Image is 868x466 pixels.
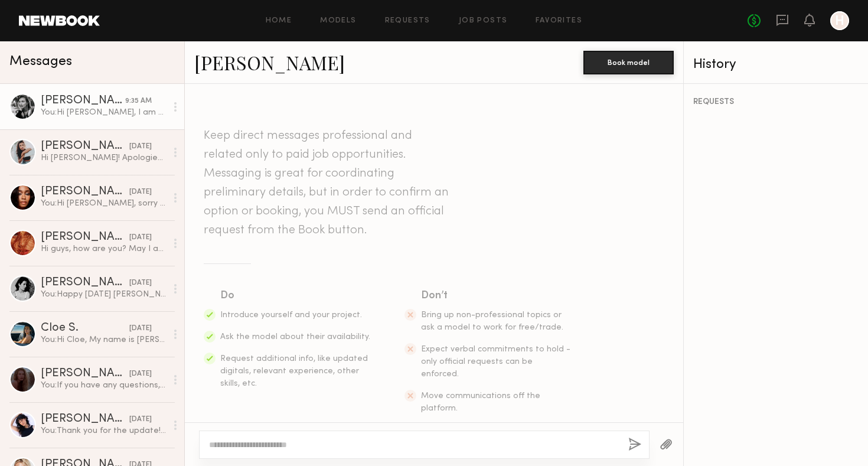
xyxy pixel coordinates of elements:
div: You: Hi Cloe, My name is [PERSON_NAME] and I’m developing a women’s premium jeans brand. Our comp... [41,334,167,346]
span: Messages [9,55,72,69]
div: [DATE] [129,232,152,243]
a: Home [266,17,292,25]
div: 9:35 AM [125,96,152,107]
div: You: If you have any questions, please let me know. See you [DATE]! [41,380,167,391]
div: [PERSON_NAME] [41,186,129,198]
span: Expect verbal commitments to hold - only official requests can be enforced. [421,346,570,378]
div: You: Thank you for the update! We are available at 1-2pm [DATE]. Will it work for you? [41,425,167,436]
div: [PERSON_NAME] [41,413,129,425]
a: Job Posts [459,17,508,25]
header: Keep direct messages professional and related only to paid job opportunities. Messaging is great ... [204,126,452,240]
div: You: Hi [PERSON_NAME], sorry for the late response. we wanted to have a fitting session during th... [41,198,167,209]
div: [DATE] [129,187,152,198]
div: [PERSON_NAME] [41,141,129,152]
span: Request additional info, like updated digitals, relevant experience, other skills, etc. [220,355,368,387]
span: Introduce yourself and your project. [220,311,362,319]
div: [PERSON_NAME] [41,368,129,380]
div: Don’t [421,288,572,304]
a: Favorites [536,17,582,25]
div: You: Happy [DATE] [PERSON_NAME]! If you'll have time for the casting on 8/24 or 8/26, please let ... [41,289,167,300]
a: Requests [385,17,430,25]
div: [PERSON_NAME] [41,95,125,107]
div: [DATE] [129,323,152,334]
a: H [830,11,849,30]
div: [DATE] [129,278,152,289]
div: Cloe S. [41,322,129,334]
div: REQUESTS [693,98,859,106]
span: Move communications off the platform. [421,392,540,412]
div: Do [220,288,371,304]
span: Bring up non-professional topics or ask a model to work for free/trade. [421,311,563,331]
div: [DATE] [129,141,152,152]
div: [DATE] [129,414,152,425]
a: [PERSON_NAME] [194,50,345,75]
span: Ask the model about their availability. [220,333,370,341]
div: [PERSON_NAME] [41,277,129,289]
div: History [693,58,859,71]
div: Hi guys, how are you? May I ask you to reschedule our meeting for another day? I have a fiver fro... [41,243,167,255]
a: Models [320,17,356,25]
div: You: Hi [PERSON_NAME], I am Hitomi from elims, a women’s premium denim brand. [URL][DOMAIN_NAME] ... [41,107,167,118]
button: Book model [583,51,674,74]
div: [PERSON_NAME] [41,232,129,243]
a: Book model [583,57,674,67]
div: [DATE] [129,369,152,380]
div: Hi [PERSON_NAME]! Apologies I was away from this app for a few months, if happy toto work with yo... [41,152,167,164]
